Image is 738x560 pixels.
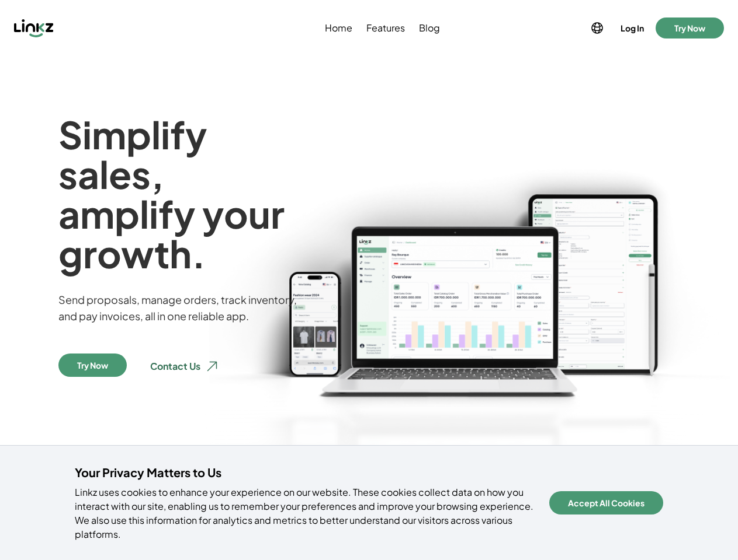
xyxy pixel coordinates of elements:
p: Linkz uses cookies to enhance your experience on our website. These cookies collect data on how y... [75,485,535,541]
button: Accept All Cookies [549,491,663,514]
button: Contact Us [141,353,228,379]
button: Try Now [656,17,724,38]
h1: Simplify sales, amplify your growth. [58,114,307,273]
a: Home [323,21,355,35]
button: Try Now [58,353,127,377]
a: Features [364,21,407,35]
img: Linkz logo [14,19,54,37]
h4: Your Privacy Matters to Us [75,464,535,481]
button: Log In [618,20,646,36]
span: Blog [419,21,440,35]
a: Blog [417,21,442,35]
span: Features [366,21,405,35]
a: Try Now [58,353,127,379]
span: Home [325,21,352,35]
